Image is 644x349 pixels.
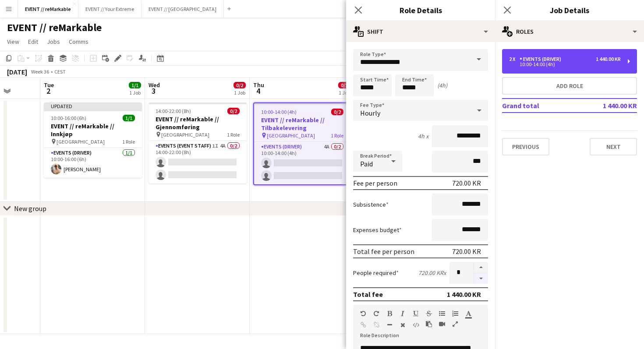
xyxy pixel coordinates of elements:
span: 2 [42,86,54,96]
app-card-role: Events (Driver)4A0/210:00-14:00 (4h) [254,142,350,184]
div: 720.00 KR [452,247,481,256]
span: [GEOGRAPHIC_DATA] [267,132,315,139]
h3: EVENT // reMarkable // Innkjøp [44,122,142,138]
button: Clear Formatting [400,321,406,328]
app-job-card: 14:00-22:00 (8h)0/2EVENT // reMarkable // Gjennomføring [GEOGRAPHIC_DATA]1 RoleEvents (Event Staf... [149,102,247,183]
span: 14:00-22:00 (8h) [156,108,191,114]
button: EVENT // reMarkable [18,0,78,18]
span: Wed [149,81,160,89]
label: Subsistence [353,201,389,208]
button: EVENT // [GEOGRAPHIC_DATA] [142,0,224,18]
div: 720.00 KR x [418,269,446,277]
div: 10:00-14:00 (4h) [509,62,621,67]
span: Tue [44,81,54,89]
button: Italic [400,310,406,317]
div: Shift [346,21,495,42]
button: Undo [360,310,366,317]
span: Comms [69,38,88,46]
span: View [7,38,19,46]
button: Paste as plain text [426,321,432,328]
app-job-card: 10:00-14:00 (4h)0/2EVENT // reMarkable // Tilbakelevering [GEOGRAPHIC_DATA]1 RoleEvents (Driver)4... [253,102,351,185]
div: Updated [44,102,142,109]
h1: EVENT // reMarkable [7,21,102,34]
span: 0/2 [331,109,343,115]
span: Thu [253,81,264,89]
span: 4 [252,86,264,96]
span: Jobs [47,38,60,46]
button: Strikethrough [426,310,432,317]
span: Paid [360,159,373,168]
button: Fullscreen [452,321,458,328]
span: 10:00-14:00 (4h) [261,109,297,115]
span: Hourly [360,109,380,117]
div: 4h x [418,132,428,140]
button: HTML Code [413,321,419,328]
button: EVENT // Your Extreme [78,0,142,18]
div: 1 Job [129,89,141,96]
button: Text Color [465,310,471,317]
label: Expenses budget [353,226,402,234]
button: Unordered List [439,310,445,317]
button: Add role [502,77,637,95]
h3: Job Details [495,4,644,16]
span: [GEOGRAPHIC_DATA] [57,138,105,145]
h3: EVENT // reMarkable // Gjennomføring [149,115,247,131]
button: Underline [413,310,419,317]
span: 1 Role [122,138,135,145]
span: 0/2 [227,108,240,114]
div: 720.00 KR [452,179,481,187]
td: Grand total [502,99,582,113]
div: Roles [495,21,644,42]
div: 1 Job [234,89,245,96]
td: 1 440.00 KR [582,99,637,113]
a: View [4,36,23,47]
div: Total fee [353,290,383,299]
a: Comms [65,36,92,47]
div: CEST [54,68,66,75]
span: 1/1 [129,82,141,88]
h3: EVENT // reMarkable // Tilbakelevering [254,116,350,132]
span: 0/2 [338,82,350,88]
div: Fee per person [353,179,397,187]
app-job-card: Updated10:00-16:00 (6h)1/1EVENT // reMarkable // Innkjøp [GEOGRAPHIC_DATA]1 RoleEvents (Driver)1/... [44,102,142,178]
button: Decrease [474,273,488,284]
span: 0/2 [234,82,246,88]
button: Previous [502,138,549,155]
div: 1 Job [339,89,350,96]
span: 1 Role [227,131,240,138]
div: New group [14,204,46,213]
button: Horizontal Line [386,321,393,328]
span: 1/1 [123,115,135,121]
button: Next [590,138,637,155]
button: Bold [386,310,393,317]
a: Jobs [43,36,64,47]
button: Increase [474,262,488,273]
span: 10:00-16:00 (6h) [51,115,86,121]
button: Insert video [439,321,445,328]
div: (4h) [437,81,447,89]
button: Ordered List [452,310,458,317]
app-card-role: Events (Driver)1/110:00-16:00 (6h)[PERSON_NAME] [44,148,142,178]
div: Total fee per person [353,247,414,256]
div: Events (Driver) [520,56,565,62]
a: Edit [25,36,42,47]
h3: Role Details [346,4,495,16]
span: Week 36 [29,68,51,75]
app-card-role: Events (Event Staff)1I4A0/214:00-22:00 (8h) [149,141,247,183]
label: People required [353,269,399,277]
span: [GEOGRAPHIC_DATA] [161,131,209,138]
span: 3 [147,86,160,96]
span: 1 Role [331,132,343,139]
button: Redo [373,310,379,317]
div: 1 440.00 KR [596,56,621,62]
span: Edit [28,38,38,46]
div: [DATE] [7,67,27,76]
div: 2 x [509,56,520,62]
div: 1 440.00 KR [447,290,481,299]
